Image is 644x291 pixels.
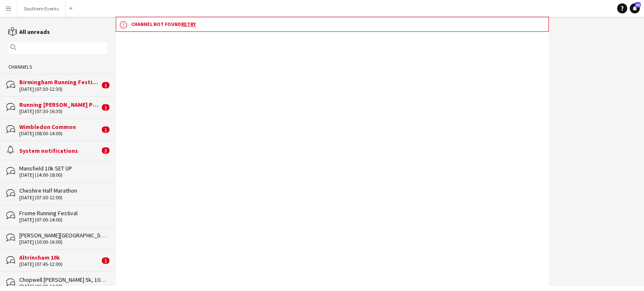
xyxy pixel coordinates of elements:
[19,108,100,114] div: [DATE] (07:30-16:30)
[8,28,50,36] a: All unreads
[19,209,107,217] div: Frome Running Festival
[19,147,100,155] div: System notifications
[19,232,107,239] div: [PERSON_NAME][GEOGRAPHIC_DATA] Set Up
[635,2,641,8] span: 25
[102,126,109,133] span: 1
[19,283,107,289] div: [DATE] (06:00-14:00)
[630,3,640,13] a: 25
[19,172,107,178] div: [DATE] (14:00-18:00)
[19,239,107,245] div: [DATE] (10:00-16:00)
[19,131,100,136] div: [DATE] (08:00-14:00)
[102,82,109,88] span: 1
[19,254,100,261] div: Altrincham 10k
[102,258,109,264] span: 1
[19,276,107,283] div: Chopwell [PERSON_NAME] 5k, 10k & 10 Miles & [PERSON_NAME]
[19,261,100,267] div: [DATE] (07:45-12:00)
[102,147,109,154] span: 3
[19,217,107,223] div: [DATE] (07:00-14:00)
[102,104,109,111] span: 1
[19,86,100,92] div: [DATE] (07:30-12:30)
[181,21,196,27] a: Retry
[19,165,107,172] div: Mansfield 10k SET UP
[19,187,107,194] div: Cheshire Half Marathon
[19,78,100,86] div: Birmingham Running Festival
[17,0,66,17] button: Southern Events
[19,123,100,131] div: Wimbledon Common
[19,101,100,108] div: Running [PERSON_NAME] Park Races & Duathlon
[19,195,107,201] div: [DATE] (07:30-12:00)
[131,21,545,28] h3: Channel not found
